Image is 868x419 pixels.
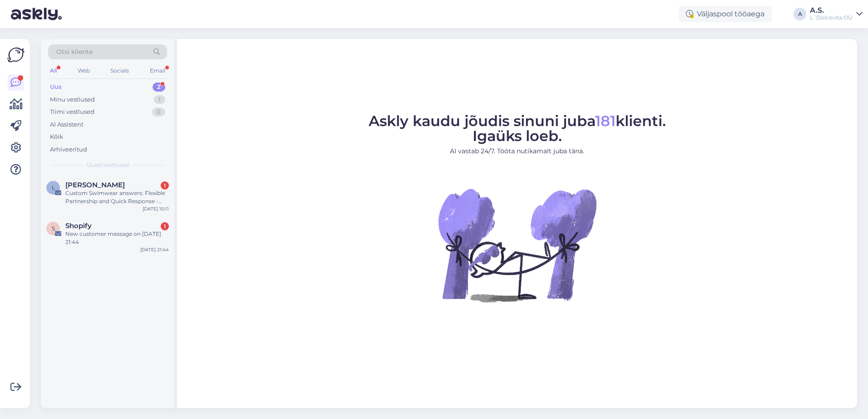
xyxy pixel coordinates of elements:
[161,181,169,190] div: 1
[152,107,165,117] div: 0
[369,146,666,156] p: AI vastab 24/7. Tööta nutikamalt juba täna.
[65,230,169,246] div: New customer message on [DATE] 21:44
[7,46,25,63] img: Askly Logo
[65,181,125,189] span: Lois
[154,95,165,104] div: 1
[140,246,169,253] div: [DATE] 21:44
[87,161,129,169] span: Uued vestlused
[50,107,94,117] div: Tiimi vestlused
[153,83,165,92] div: 2
[50,120,84,129] div: AI Assistent
[810,14,853,21] div: L´Dolcevita OÜ
[76,65,92,77] div: Web
[148,65,167,77] div: Email
[369,112,666,145] span: Askly kaudu jõudis sinuni juba klienti. Igaüks loeb.
[435,163,599,326] img: No Chat active
[50,132,63,141] div: Kõik
[143,205,169,212] div: [DATE] 10:11
[50,83,62,92] div: Uus
[794,8,806,20] div: A
[52,184,55,191] span: L
[65,222,92,230] span: Shopify
[810,7,863,21] a: A.S.L´Dolcevita OÜ
[108,65,131,77] div: Socials
[56,47,93,57] span: Otsi kliente
[679,6,772,22] div: Väljaspool tööaega
[65,189,169,205] div: Custom Swimwear answers: Flexible Partnership and Quick Response - <15:11:17.638 [DATE]>
[595,112,616,130] span: 181
[48,65,59,77] div: All
[161,222,169,230] div: 1
[50,145,87,154] div: Arhiveeritud
[52,225,55,232] span: S
[50,95,95,104] div: Minu vestlused
[810,7,853,14] div: A.S.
